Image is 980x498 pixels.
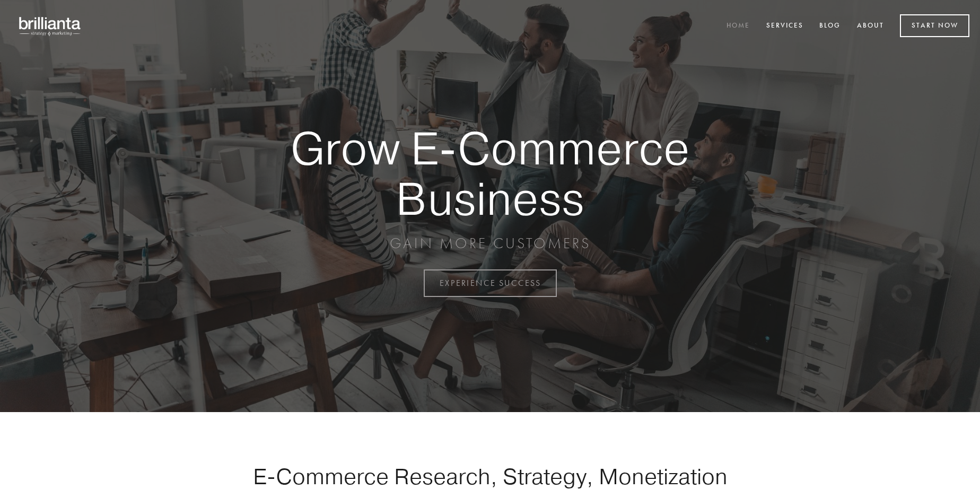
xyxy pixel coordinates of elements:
a: About [850,18,891,35]
a: EXPERIENCE SUCCESS [424,269,557,297]
p: GAIN MORE CUSTOMERS [253,234,727,253]
a: Start Now [900,14,969,37]
a: Blog [812,18,847,35]
a: Home [720,18,757,35]
img: brillianta - research, strategy, marketing [11,11,90,41]
h1: E-Commerce Research, Strategy, Monetization [220,463,760,490]
a: Services [759,18,810,35]
strong: Grow E-Commerce Business [253,123,727,223]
